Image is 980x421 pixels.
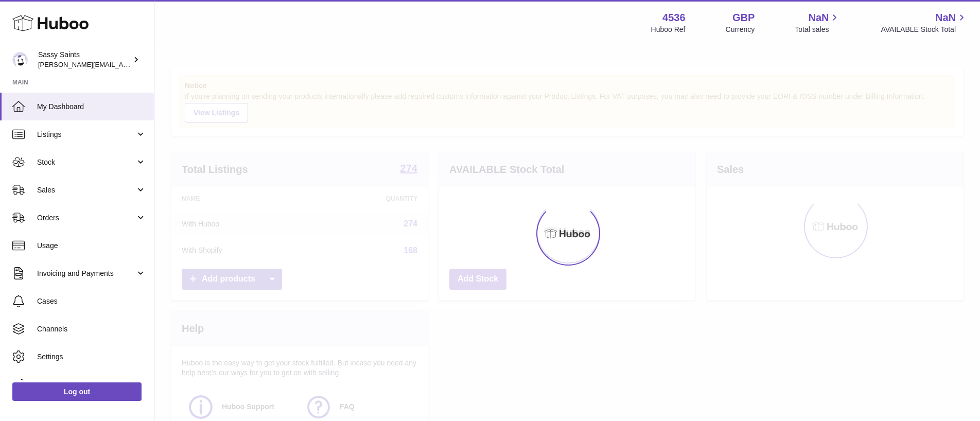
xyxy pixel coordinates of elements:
strong: GBP [732,11,755,25]
span: Stock [37,157,135,167]
span: Sales [37,185,135,195]
div: Currency [726,25,755,34]
span: NaN [935,11,956,25]
span: Cases [37,296,146,306]
a: NaN AVAILABLE Stock Total [881,11,968,34]
span: Channels [37,324,146,334]
div: Sassy Saints [38,50,131,69]
span: Usage [37,241,146,251]
span: Returns [37,380,146,390]
span: NaN [808,11,829,25]
span: Invoicing and Payments [37,269,135,278]
a: Log out [12,382,142,401]
span: Listings [37,130,135,139]
span: AVAILABLE Stock Total [881,25,968,34]
span: Total sales [795,25,841,34]
div: Huboo Ref [651,25,686,34]
img: ramey@sassysaints.com [12,52,28,67]
span: [PERSON_NAME][EMAIL_ADDRESS][DOMAIN_NAME] [38,60,206,68]
span: Settings [37,352,146,362]
span: Orders [37,213,135,223]
a: NaN Total sales [795,11,841,34]
strong: 4536 [662,11,686,25]
span: My Dashboard [37,102,146,112]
